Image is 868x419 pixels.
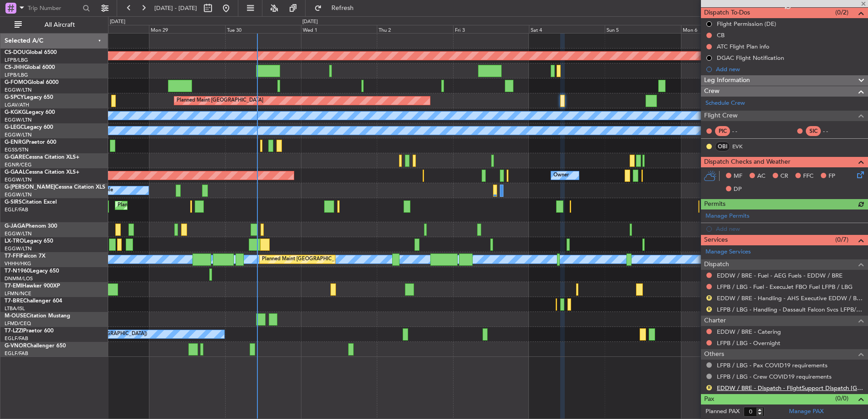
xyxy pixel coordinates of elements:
a: EVK [732,142,753,151]
a: EGGW/LTN [5,191,32,198]
a: G-GAALCessna Citation XLS+ [5,170,79,175]
a: T7-FFIFalcon 7X [5,253,45,259]
div: Wed 1 [301,25,377,33]
div: [DATE] [302,18,318,26]
a: EGLF/FAB [5,350,28,357]
span: (0/2) [835,8,848,17]
span: G-GAAL [5,170,25,175]
span: T7-LZZI [5,328,23,334]
div: Sat 4 [529,25,605,33]
a: LTBA/ISL [5,305,25,312]
span: (0/7) [835,235,848,244]
a: G-LEGCLegacy 600 [5,125,53,130]
a: G-GARECessna Citation XLS+ [5,155,79,160]
div: Flight Permission (DE) [717,20,776,28]
a: Schedule Crew [705,99,745,108]
a: EGSS/STN [5,146,29,153]
span: T7-N1960 [5,268,30,274]
a: EGGW/LTN [5,132,32,138]
a: CS-JHHGlobal 6000 [5,65,55,70]
div: PIC [715,126,730,136]
span: Leg Information [704,75,750,86]
a: EGLF/FAB [5,206,28,213]
div: Sun 5 [605,25,681,33]
span: Services [704,235,728,245]
a: VHHH/HKG [5,260,31,267]
a: DNMM/LOS [5,275,33,282]
span: AC [757,172,765,181]
div: Thu 2 [377,25,453,33]
a: LFPB / LBG - Crew COVID19 requirements [717,373,832,380]
div: Sun 28 [73,25,149,33]
span: FP [829,172,835,181]
a: EGLF/FAB [5,335,28,342]
button: R [706,295,712,301]
a: G-FOMOGlobal 6000 [5,80,59,85]
a: T7-LZZIPraetor 600 [5,328,54,334]
span: T7-FFI [5,253,20,259]
a: LFPB / LBG - Handling - Dassault Falcon Svcs LFPB/LBG [717,306,863,313]
a: EDDW / BRE - Dispatch - FlightSupport Dispatch [GEOGRAPHIC_DATA] [717,384,863,392]
div: Fri 3 [453,25,529,33]
span: LX-TRO [5,239,24,244]
div: CB [717,31,725,39]
div: Tue 30 [225,25,301,33]
span: M-OUSE [5,313,26,319]
a: EDDW / BRE - Catering [717,328,781,336]
span: (0/0) [835,394,848,403]
a: EGGW/LTN [5,87,32,93]
span: All Aircraft [24,22,96,28]
a: EDDW / BRE - Fuel - AEG Fuels - EDDW / BRE [717,272,843,279]
span: Crew [704,86,720,97]
span: Dispatch [704,259,729,270]
a: G-VNORChallenger 650 [5,343,66,349]
a: LFPB / LBG - Fuel - ExecuJet FBO Fuel LFPB / LBG [717,283,853,291]
span: G-JAGA [5,224,25,229]
span: CS-JHH [5,65,24,70]
span: G-VNOR [5,343,27,349]
div: Mon 6 [681,25,757,33]
a: LGAV/ATH [5,102,29,108]
div: Mon 29 [149,25,225,33]
span: [DATE] - [DATE] [154,4,197,12]
a: LX-TROLegacy 650 [5,239,53,244]
a: G-ENRGPraetor 600 [5,140,56,145]
div: Planned Maint [GEOGRAPHIC_DATA] [177,94,263,107]
a: LFPB / LBG - Pax COVID19 requirements [717,361,828,369]
a: G-[PERSON_NAME]Cessna Citation XLS [5,185,105,190]
a: Manage PAX [789,407,824,416]
a: M-OUSECitation Mustang [5,313,70,319]
span: MF [734,172,742,181]
div: SIC [806,126,821,136]
button: R [706,385,712,390]
div: DGAC Flight Notification [717,54,784,62]
a: EGNR/CEG [5,161,32,168]
label: Planned PAX [705,407,740,416]
span: Dispatch To-Dos [704,8,750,18]
button: Refresh [310,1,365,15]
div: Planned Maint [GEOGRAPHIC_DATA] ([GEOGRAPHIC_DATA]) [262,253,405,266]
a: LFMN/NCE [5,290,31,297]
div: Owner [553,169,569,182]
span: DP [734,185,742,194]
span: G-SPCY [5,95,24,100]
a: EGGW/LTN [5,245,32,252]
span: Charter [704,316,726,326]
span: CS-DOU [5,50,26,55]
a: LFPB/LBG [5,72,28,78]
input: Trip Number [28,1,80,15]
a: G-SIRSCitation Excel [5,200,57,205]
span: G-[PERSON_NAME] [5,185,55,190]
div: [DATE] [110,18,125,26]
a: G-JAGAPhenom 300 [5,224,57,229]
span: G-LEGC [5,125,24,130]
span: FFC [803,172,814,181]
div: - - [732,127,753,135]
span: Refresh [324,5,362,11]
a: EGGW/LTN [5,176,32,183]
span: Dispatch Checks and Weather [704,157,790,167]
div: OBI [715,141,730,151]
a: EDDW / BRE - Handling - AHS Executive EDDW / BRE [717,294,863,302]
a: LFPB/LBG [5,57,28,63]
span: T7-EMI [5,283,22,289]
